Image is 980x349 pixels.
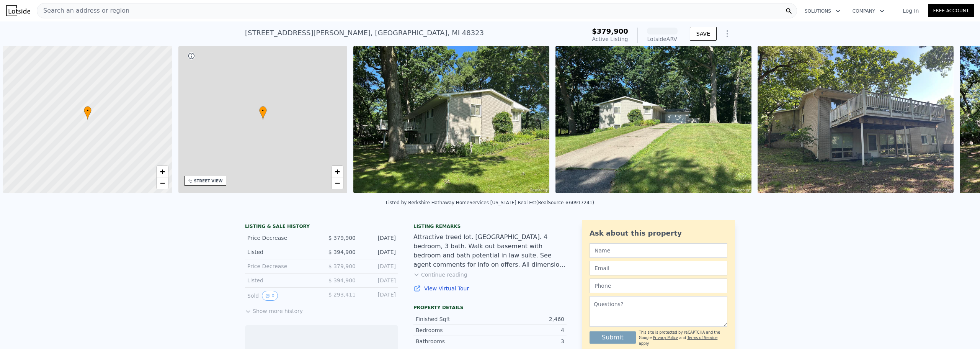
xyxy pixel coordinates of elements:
a: View Virtual Tour [413,285,567,292]
div: [DATE] [362,277,396,284]
div: LISTING & SALE HISTORY [245,223,398,231]
div: Listed [247,277,315,284]
a: Free Account [928,4,974,17]
a: Zoom out [332,177,343,189]
img: Sale: 167078393 Parcel: 57708294 [353,46,549,193]
div: [DATE] [362,234,396,242]
a: Zoom in [332,166,343,177]
img: Sale: 167078393 Parcel: 57708294 [758,46,954,193]
button: View historical data [262,291,278,301]
button: Show more history [245,304,303,315]
div: • [84,106,91,120]
button: Show Options [720,26,735,41]
img: Lotside [6,5,30,16]
button: Solutions [799,4,846,18]
div: Lotside ARV [647,35,678,43]
div: [DATE] [362,262,396,270]
a: Zoom in [157,166,168,177]
button: Continue reading [413,271,467,279]
a: Privacy Policy [653,336,678,340]
div: Property details [413,305,567,311]
span: • [84,107,91,114]
span: $379,900 [592,27,628,35]
div: Bathrooms [416,338,490,345]
span: $ 379,900 [328,263,356,269]
span: $ 379,900 [328,235,356,241]
span: + [160,167,165,176]
div: Attractive treed lot. [GEOGRAPHIC_DATA]. 4 bedroom, 3 bath. Walk out basement with bedroom and ba... [413,233,567,269]
span: − [335,178,340,188]
input: Phone [590,279,727,293]
a: Zoom out [157,177,168,189]
button: Company [846,4,890,18]
span: Active Listing [592,36,628,42]
button: SAVE [690,27,717,41]
input: Name [590,243,727,258]
div: This site is protected by reCAPTCHA and the Google and apply. [639,330,727,346]
span: $ 394,900 [328,249,356,255]
div: STREET VIEW [194,178,223,184]
span: Search an address or region [37,6,129,15]
div: Listed by Berkshire Hathaway HomeServices [US_STATE] Real Est (RealSource #60917241) [386,200,594,205]
div: [STREET_ADDRESS][PERSON_NAME] , [GEOGRAPHIC_DATA] , MI 48323 [245,28,484,38]
span: $ 394,900 [328,277,356,283]
div: 4 [490,326,564,334]
div: Listing remarks [413,223,567,229]
div: [DATE] [362,248,396,256]
span: + [335,167,340,176]
div: [DATE] [362,291,396,301]
a: Terms of Service [687,336,717,340]
input: Email [590,261,727,275]
div: 3 [490,338,564,345]
img: Sale: 167078393 Parcel: 57708294 [555,46,751,193]
div: Price Decrease [247,234,315,242]
div: Ask about this property [590,228,727,239]
div: Finished Sqft [416,315,490,323]
span: $ 293,411 [328,292,356,298]
div: 2,460 [490,315,564,323]
button: Submit [590,331,636,344]
div: Sold [247,291,315,301]
div: Bedrooms [416,326,490,334]
div: • [259,106,267,120]
span: • [259,107,267,114]
span: − [160,178,165,188]
a: Log In [893,7,928,15]
div: Listed [247,248,315,256]
div: Price Decrease [247,262,315,270]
